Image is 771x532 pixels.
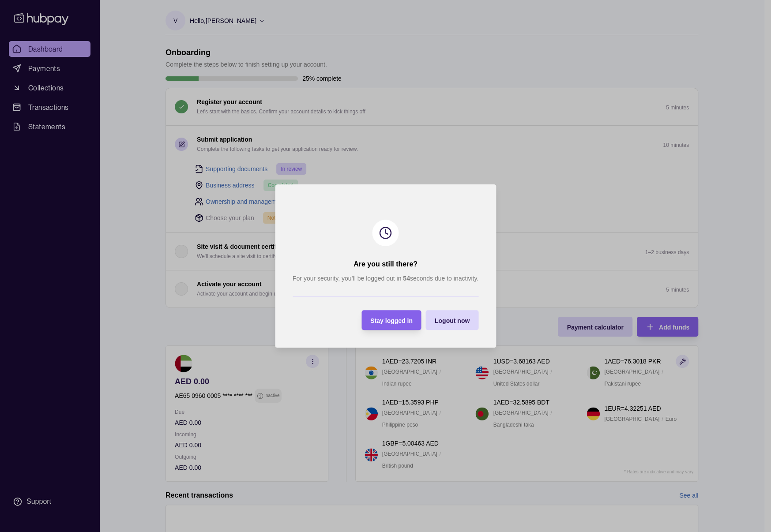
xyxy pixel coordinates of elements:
[403,275,410,282] strong: 54
[354,259,417,269] h2: Are you still there?
[426,310,478,330] button: Logout now
[370,317,413,324] span: Stay logged in
[293,273,478,283] p: For your security, you’ll be logged out in seconds due to inactivity.
[435,317,470,324] span: Logout now
[361,310,421,330] button: Stay logged in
